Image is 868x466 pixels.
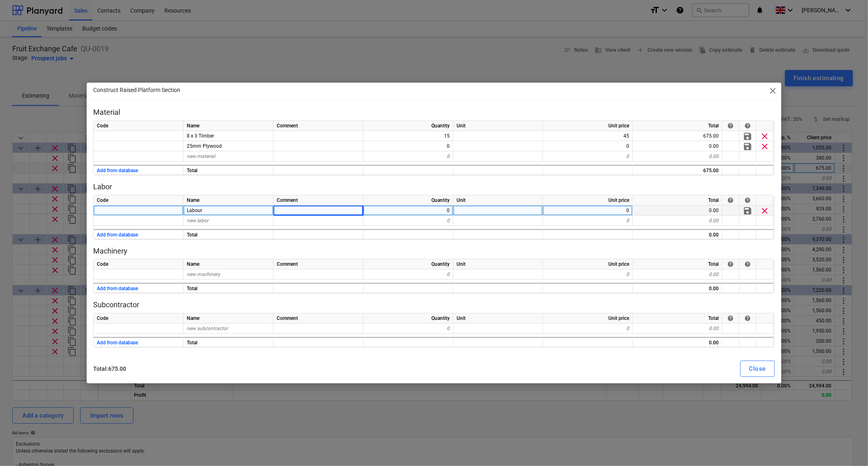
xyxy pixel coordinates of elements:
span: new labor [187,218,208,223]
span: Save material in database [743,131,753,141]
div: Unit price [543,313,633,324]
span: close [768,86,778,96]
p: Construct Raised Platform Section [93,86,180,94]
div: Close [749,363,766,374]
div: Total [633,259,722,269]
span: new subcontractor [187,326,228,331]
span: help [728,197,734,203]
div: The button in this column allows you to either save a row into the cost database or update its pr... [745,197,751,203]
div: 0 [543,324,633,334]
div: The button in this column allows you to either save a row into the cost database or update its pr... [745,315,751,322]
div: Quantity [363,259,453,269]
span: help [728,315,734,322]
span: help [728,123,734,129]
span: Delete material [760,131,770,141]
p: Material [93,107,774,117]
div: Unit price [543,259,633,269]
div: 15 [363,131,453,141]
div: Total [184,337,273,347]
div: If the row is from the cost database then you can anytime get the latest price from there. [728,261,734,267]
div: 45 [543,131,633,141]
div: The button in this column allows you to either save a row into the cost database or update its pr... [745,123,751,129]
div: Name [184,195,273,206]
div: 0.00 [633,216,722,226]
div: Quantity [363,195,453,206]
div: 0.00 [633,206,722,216]
button: Close [740,361,775,377]
div: 0 [363,216,453,226]
div: 0 [543,151,633,162]
div: 0.00 [633,283,722,293]
button: Add from database [97,338,138,348]
div: Total [184,165,273,175]
div: Total [633,195,722,206]
button: Add from database [97,166,138,176]
div: Total [633,121,722,131]
div: 0 [543,269,633,280]
div: Comment [273,313,363,324]
div: Code [94,121,184,131]
div: 0.00 [633,151,722,162]
span: Save material in database [743,141,753,151]
div: 675.00 [633,165,722,175]
div: Name [184,259,273,269]
div: 0 [363,206,453,216]
div: Code [94,195,184,206]
span: help [745,197,751,203]
button: Add from database [97,230,138,240]
div: 0 [363,324,453,334]
span: 8 x 3 Timber [187,133,214,139]
div: The button in this column allows you to either save a row into the cost database or update its pr... [745,261,751,267]
span: Save material in database [743,206,753,215]
span: help [728,261,734,267]
div: 0 [363,269,453,280]
div: Code [94,259,184,269]
span: Labour [187,208,202,213]
span: new material [187,153,215,159]
div: If the row is from the cost database then you can anytime get the latest price from there. [728,197,734,203]
div: 0 [543,206,633,216]
p: Labor [93,182,774,192]
button: Add from database [97,284,138,294]
div: Unit [453,121,543,131]
div: 0.00 [633,324,722,334]
div: 0 [363,151,453,162]
div: Unit [453,313,543,324]
div: Quantity [363,121,453,131]
div: Unit price [543,121,633,131]
p: Subcontractor [93,300,774,310]
div: Total [184,283,273,293]
div: Quantity [363,313,453,324]
div: Comment [273,195,363,206]
div: Comment [273,259,363,269]
div: 0 [543,216,633,226]
span: new machinery [187,271,220,277]
div: Unit [453,195,543,206]
div: 0 [543,141,633,151]
div: Total [184,229,273,239]
span: Delete material [760,141,770,151]
span: Delete material [760,206,770,215]
span: help [745,261,751,267]
div: Code [94,313,184,324]
div: 0.00 [633,337,722,347]
div: Comment [273,121,363,131]
div: 0.00 [633,141,722,151]
div: 0 [363,141,453,151]
span: help [745,123,751,129]
div: 0.00 [633,269,722,280]
div: 675.00 [633,131,722,141]
div: Unit price [543,195,633,206]
div: If the row is from the cost database then you can anytime get the latest price from there. [728,315,734,322]
span: 25mm Plywood [187,143,222,149]
div: 0.00 [633,229,722,239]
div: Name [184,313,273,324]
p: Machinery [93,246,774,256]
div: Unit [453,259,543,269]
div: Name [184,121,273,131]
p: Total : 675.00 [93,365,430,373]
div: If the row is from the cost database then you can anytime get the latest price from there. [728,123,734,129]
div: Total [633,313,722,324]
span: help [745,315,751,322]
